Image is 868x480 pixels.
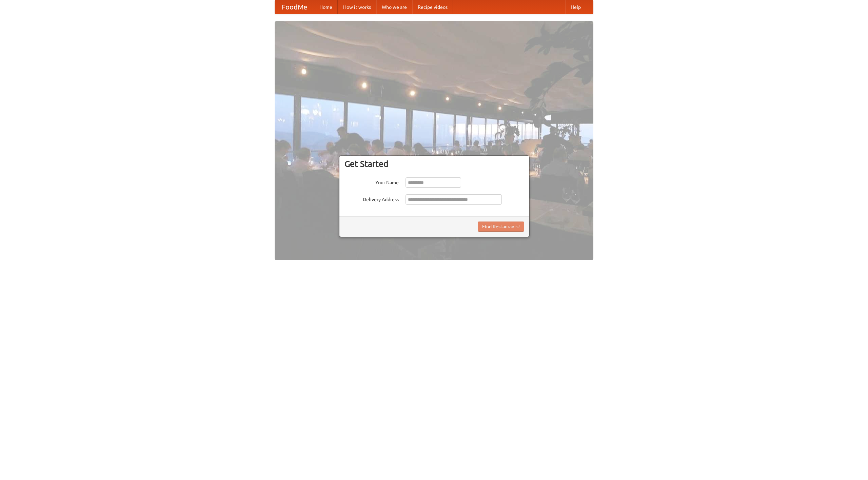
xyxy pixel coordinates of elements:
a: Who we are [376,0,412,14]
a: FoodMe [275,0,314,14]
h3: Get Started [344,159,524,169]
a: Home [314,0,338,14]
label: Delivery Address [344,194,399,203]
a: How it works [338,0,376,14]
button: Find Restaurants! [478,222,524,232]
a: Recipe videos [412,0,453,14]
label: Your Name [344,177,399,186]
a: Help [565,0,586,14]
